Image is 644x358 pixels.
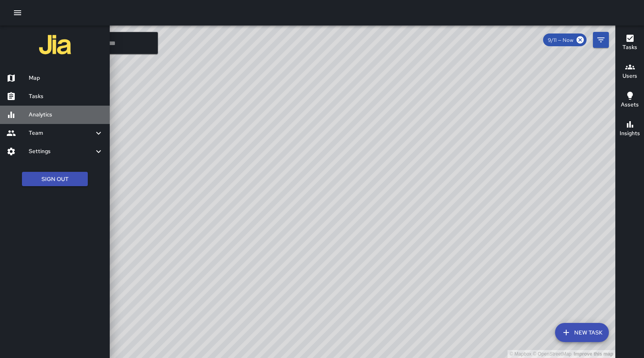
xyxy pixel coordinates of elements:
h6: Analytics [29,110,103,119]
img: jia-logo [39,29,71,61]
h6: Insights [620,129,640,138]
button: New Task [555,323,609,342]
h6: Settings [29,147,94,156]
button: Sign Out [22,172,88,187]
h6: Tasks [622,43,637,52]
h6: Map [29,74,103,83]
h6: Team [29,129,94,138]
h6: Assets [621,100,639,109]
h6: Tasks [29,92,103,101]
h6: Users [622,72,637,81]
